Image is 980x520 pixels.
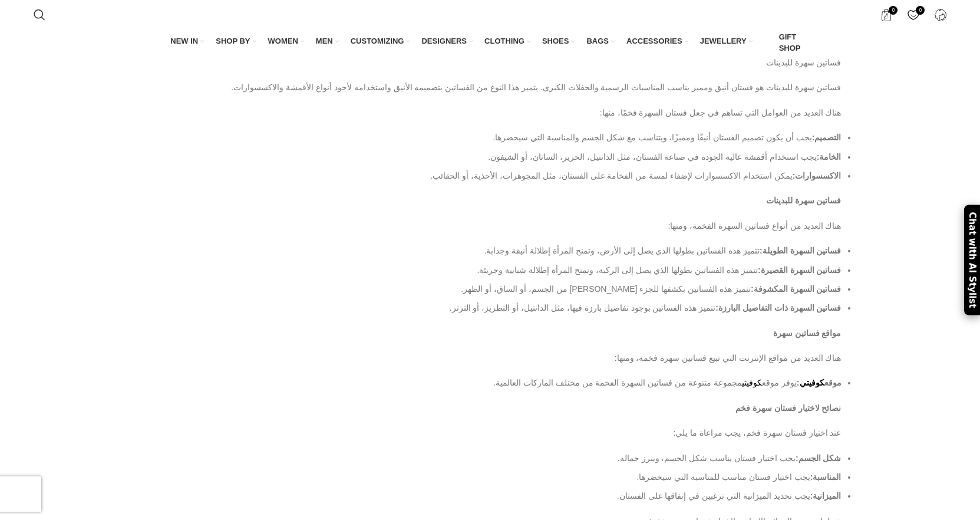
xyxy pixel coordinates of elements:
[170,29,204,54] a: NEW IN
[796,453,842,463] strong: شكل الجسم:
[149,150,842,163] li: يجب استخدام أقمشة عالية الجودة في صناعة الفستان، مثل الدانتيل، الحرير، الساتان، أو الشيفون.
[149,489,842,502] li: يجب تحديد الميزانية التي ترغبين في إنفاقها على الفستان.
[268,29,304,54] a: WOMEN
[149,169,842,182] li: يمكن استخدام الاكسسوارات لإضفاء لمسة من الفخامة على الفستان، مثل المجوهرات، الأحذية، أو الحقائب.
[149,452,842,465] li: يجب اختيار فستان يناسب شكل الجسم، ويبرز جماله.
[773,328,842,338] strong: مواقع فساتين سهرة
[901,3,925,27] div: My Wishlist
[874,3,898,27] a: 0
[149,244,842,257] li: تتميز هذه الفساتين بطولها الذي يصل إلى الأرض، وتمنح المرأة إطلالة أنيقة وجذابة.
[793,171,842,180] strong: الاكسسوارات:
[810,491,842,501] strong: الميزانية:
[586,36,609,47] span: BAGS
[149,301,842,314] li: تتميز هذه الفساتين بوجود تفاصيل بارزة فيها، مثل الدانتيل، أو التطريز، أو الترتر.
[758,265,841,275] strong: فساتين السهرة القصيرة:
[484,29,530,54] a: CLOTHING
[149,376,842,389] li: يوفر موقع مجموعة متنوعة من فساتين السهرة الفخمة من مختلف الماركات العالمية.
[316,36,333,47] span: MEN
[810,472,842,482] strong: المناسبة:
[28,3,51,27] a: Search
[484,36,524,47] span: CLOTHING
[542,36,569,47] span: SHOES
[139,81,842,94] p: فساتين سهرة للبدينات هو فستان أنيق ومميز يناسب المناسبات الرسمية والحفلات الكبرى. يتميز هذا النوع...
[139,106,842,119] p: هناك العديد من العوامل التي تساهم في جعل فستان السهرة فخمًا، منها:
[700,29,753,54] a: JEWELLERY
[149,131,842,144] li: يجب أن يكون تصميم الفستان أنيقًا ومميزًا، ويتناسب مع شكل الجسم والمناسبة التي سيحضرها.
[797,378,842,387] strong: موقع :
[735,403,842,413] strong: نصائح لاختيار فستان سهرة فخم
[764,29,810,56] a: GIFT SHOP
[626,29,688,54] a: ACCESSORIES
[139,351,842,364] p: هناك العديد من مواقع الإنترنت التي تبيع فساتين سهرة فخمة، ومنها:
[586,29,615,54] a: BAGS
[139,426,842,439] p: عند اختيار فستان سهرة فخم، يجب مراعاة ما يلي:
[351,36,404,47] span: CUSTOMIZING
[800,378,824,387] a: كوفيتي
[715,303,841,312] strong: فساتين السهرة ذات التفاصيل البارزة:
[216,36,250,47] span: SHOP BY
[700,36,747,47] span: JEWELLERY
[421,36,467,47] span: DESIGNERS
[149,470,842,483] li: يجب اختيار فستان مناسب للمناسبة التي سيحضرها.
[139,56,842,69] p: فساتين سهرة للبدينات
[216,29,256,54] a: SHOP BY
[268,36,298,47] span: WOMEN
[149,282,842,295] li: تتميز هذه الفساتين بكشفها للجزء [PERSON_NAME] من الجسم، أو الساق، أو الظهر.
[817,152,842,162] strong: الخامة:
[751,284,841,294] strong: فساتين السهرة المكشوفة:
[542,29,575,54] a: SHOES
[28,29,953,56] div: Main navigation
[316,29,339,54] a: MEN
[149,264,842,277] li: تتميز هذه الفساتين بطولها الذي يصل إلى الركبة، وتمنح المرأة إطلالة شبابية وجريئة.
[170,36,198,47] span: NEW IN
[901,3,925,27] a: 0
[916,6,925,15] span: 0
[764,38,775,48] img: GiftBag
[766,196,842,205] strong: فساتين سهرة للبدينات
[139,219,842,232] p: هناك العديد من أنواع فساتين السهرة الفخمة، ومنها:
[760,246,841,255] strong: فساتين السهرة الطويلة:
[421,29,473,54] a: DESIGNERS
[351,29,410,54] a: CUSTOMIZING
[779,32,810,53] span: GIFT SHOP
[812,133,842,142] strong: التصميم:
[742,378,762,387] a: كوفيتي
[889,6,897,15] span: 0
[626,36,682,47] span: ACCESSORIES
